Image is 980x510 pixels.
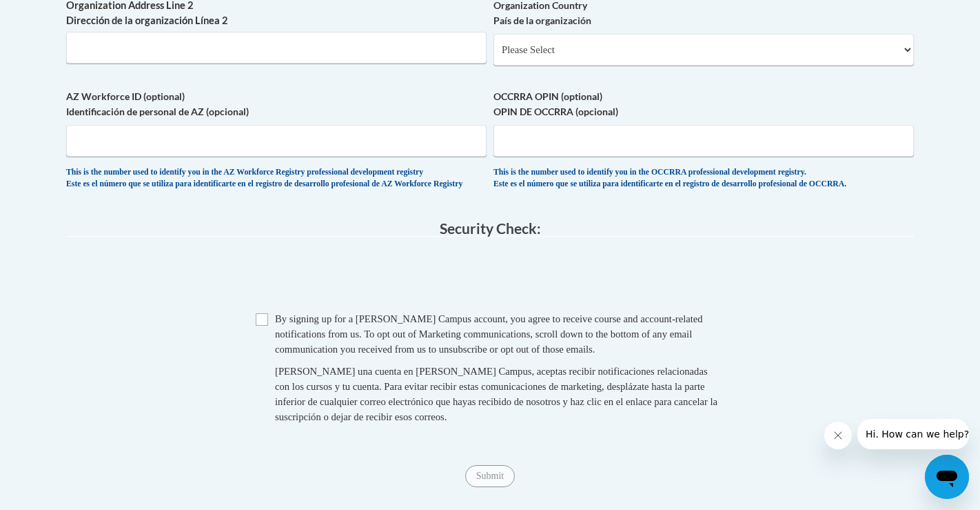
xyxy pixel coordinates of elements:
iframe: reCAPTCHA [385,251,595,304]
label: OCCRRA OPIN (optional) OPIN DE OCCRRA (opcional) [493,89,914,119]
div: This is the number used to identify you in the OCCRRA professional development registry. Este es ... [493,167,914,190]
iframe: Button to launch messaging window [925,455,969,499]
input: Submit [465,465,515,487]
span: By signing up for a [PERSON_NAME] Campus account, you agree to receive course and account-related... [275,313,703,355]
div: This is the number used to identify you in the AZ Workforce Registry professional development reg... [66,167,487,190]
iframe: Close message [824,422,852,449]
span: [PERSON_NAME] una cuenta en [PERSON_NAME] Campus, aceptas recibir notificaciones relacionadas con... [275,366,717,422]
input: Metadata input [66,32,487,63]
iframe: Message from company [857,419,969,449]
label: AZ Workforce ID (optional) Identificación de personal de AZ (opcional) [66,89,487,119]
span: Security Check: [440,219,541,237]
